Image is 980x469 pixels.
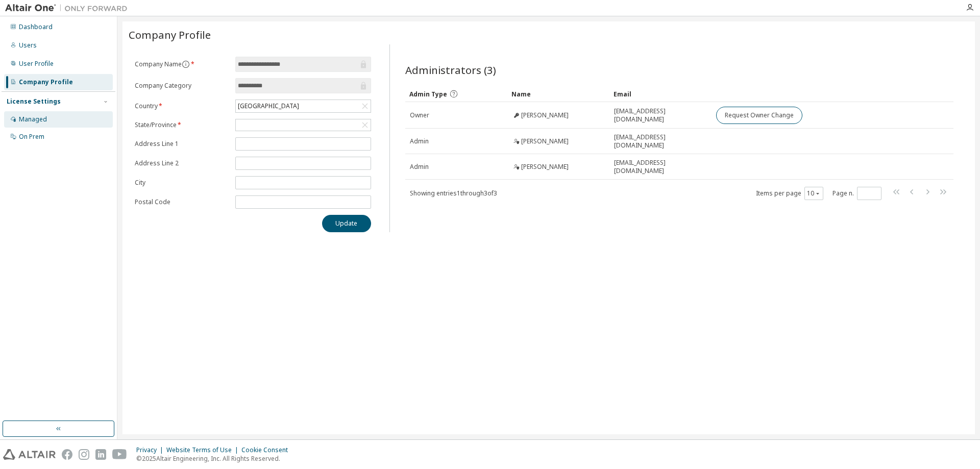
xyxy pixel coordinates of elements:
div: License Settings [7,97,61,106]
span: Admin [410,163,429,171]
div: Cookie Consent [241,446,294,454]
div: Name [511,86,605,102]
div: Privacy [136,446,166,454]
span: [PERSON_NAME] [521,111,569,119]
div: Email [614,86,707,102]
img: linkedin.svg [95,449,106,460]
div: [GEOGRAPHIC_DATA] [236,100,371,112]
label: Postal Code [135,198,229,206]
div: Managed [19,115,47,124]
p: © 2025 Altair Engineering, Inc. All Rights Reserved. [136,454,294,463]
span: Admin Type [409,90,447,98]
span: Page n. [832,187,881,200]
span: [EMAIL_ADDRESS][DOMAIN_NAME] [614,133,707,150]
label: City [135,179,229,187]
label: Address Line 2 [135,159,229,167]
label: Company Name [135,60,229,68]
label: Country [135,102,229,110]
img: facebook.svg [62,449,72,460]
button: Update [322,215,371,232]
div: [GEOGRAPHIC_DATA] [236,101,301,112]
span: [EMAIL_ADDRESS][DOMAIN_NAME] [614,159,707,175]
div: Dashboard [19,23,53,31]
div: On Prem [19,133,44,141]
button: information [182,60,190,68]
span: Company Profile [129,28,211,42]
label: Address Line 1 [135,140,229,148]
label: State/Province [135,121,229,129]
div: Users [19,41,37,50]
span: [PERSON_NAME] [521,163,569,171]
div: Website Terms of Use [166,446,241,454]
label: Company Category [135,82,229,90]
button: Request Owner Change [716,107,802,124]
img: altair_logo.svg [3,449,56,460]
span: Showing entries 1 through 3 of 3 [410,189,497,198]
img: Altair One [5,3,133,13]
div: Company Profile [19,78,73,86]
div: User Profile [19,60,54,68]
span: Admin [410,137,429,145]
span: [EMAIL_ADDRESS][DOMAIN_NAME] [614,107,707,124]
span: Administrators (3) [405,63,496,77]
span: [PERSON_NAME] [521,137,569,145]
img: instagram.svg [79,449,89,460]
span: Items per page [756,187,823,200]
img: youtube.svg [112,449,127,460]
button: 10 [807,189,821,198]
span: Owner [410,111,429,119]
